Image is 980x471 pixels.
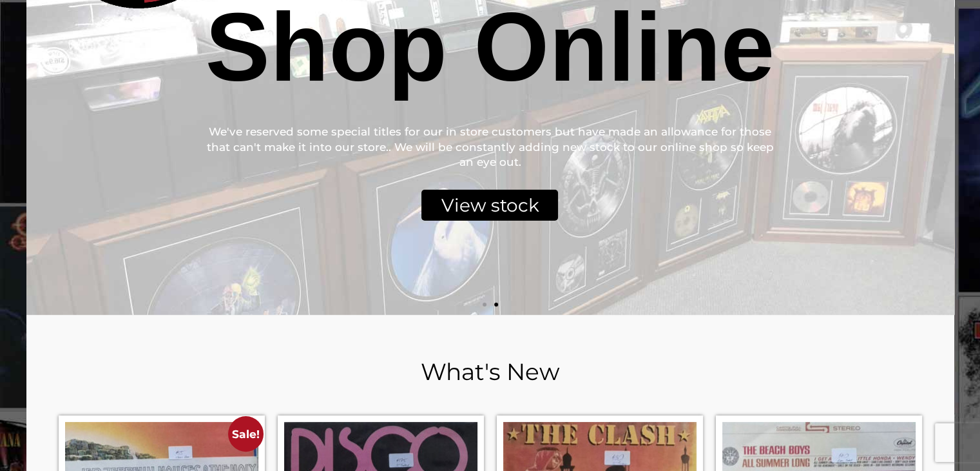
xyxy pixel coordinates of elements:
span: Go to slide 1 [483,303,486,306]
h2: What's New [59,360,922,383]
div: View stock [421,190,558,221]
div: We've reserved some special titles for our in store customers but have made an allowance for thos... [205,125,774,170]
span: Go to slide 2 [494,303,498,306]
span: Sale! [228,416,264,452]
